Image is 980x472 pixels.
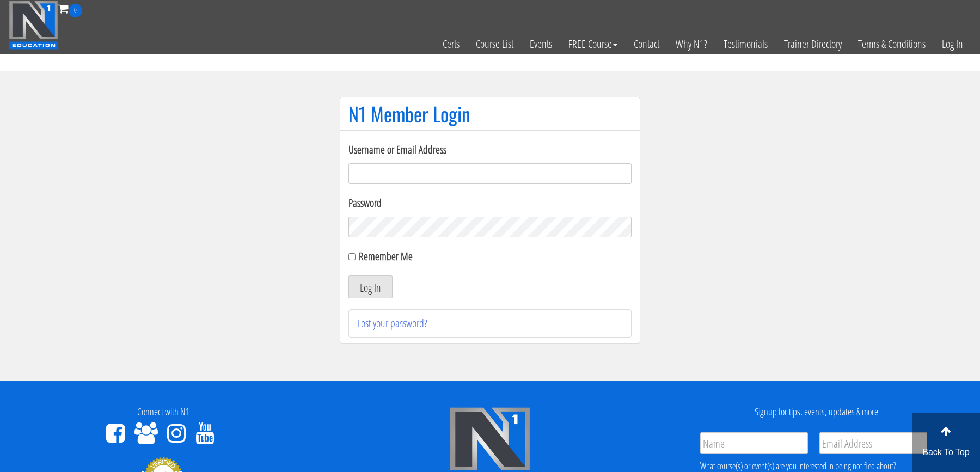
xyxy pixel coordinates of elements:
[626,17,667,71] a: Contact
[434,17,468,71] a: Certs
[348,103,632,125] h1: N1 Member Login
[359,249,413,263] label: Remember Me
[348,195,632,211] label: Password
[700,432,808,454] input: Name
[560,17,626,71] a: FREE Course
[715,17,776,71] a: Testimonials
[348,275,393,298] button: Log In
[357,316,427,330] a: Lost your password?
[819,432,927,454] input: Email Address
[776,17,850,71] a: Trainer Directory
[58,1,82,16] a: 0
[850,17,934,71] a: Terms & Conditions
[8,407,318,418] h4: Connect with N1
[661,407,972,418] h4: Signup for tips, events, updates & more
[69,4,82,17] span: 0
[934,17,971,71] a: Log In
[522,17,560,71] a: Events
[348,142,632,158] label: Username or Email Address
[667,17,715,71] a: Why N1?
[468,17,522,71] a: Course List
[9,1,58,50] img: n1-education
